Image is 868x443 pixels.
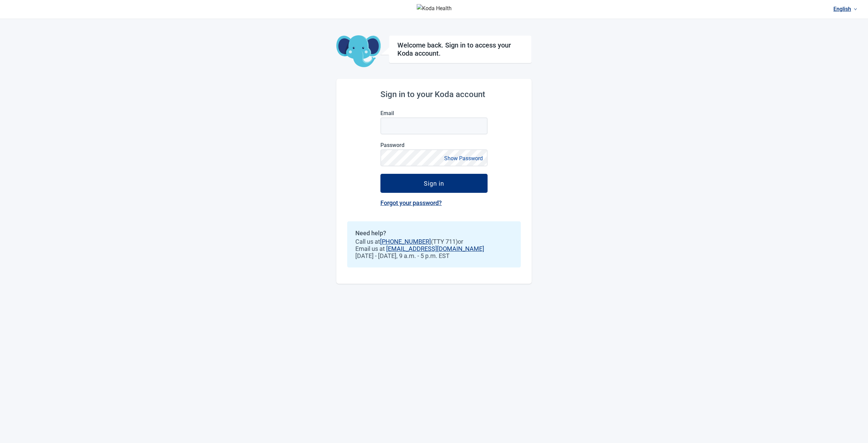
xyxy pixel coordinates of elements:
label: Password [380,142,488,148]
span: [DATE] - [DATE], 9 a.m. - 5 p.m. EST [355,252,513,259]
h2: Need help? [355,229,513,237]
main: Main content [336,19,532,284]
label: Email [380,110,488,116]
a: [PHONE_NUMBER] [380,238,431,245]
button: Show Password [442,154,485,163]
a: [EMAIL_ADDRESS][DOMAIN_NAME] [386,245,484,252]
span: Call us at (TTY 711) or [355,238,513,245]
span: down [854,7,857,11]
img: Koda Elephant [336,35,381,68]
img: Koda Health [417,4,452,15]
a: Forgot your password? [380,199,442,206]
h1: Welcome back. Sign in to access your Koda account. [397,41,523,57]
span: Email us at [355,245,513,252]
div: Sign in [424,180,444,187]
button: Sign in [380,174,488,193]
a: Current language: English [831,3,860,15]
h2: Sign in to your Koda account [380,90,488,99]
